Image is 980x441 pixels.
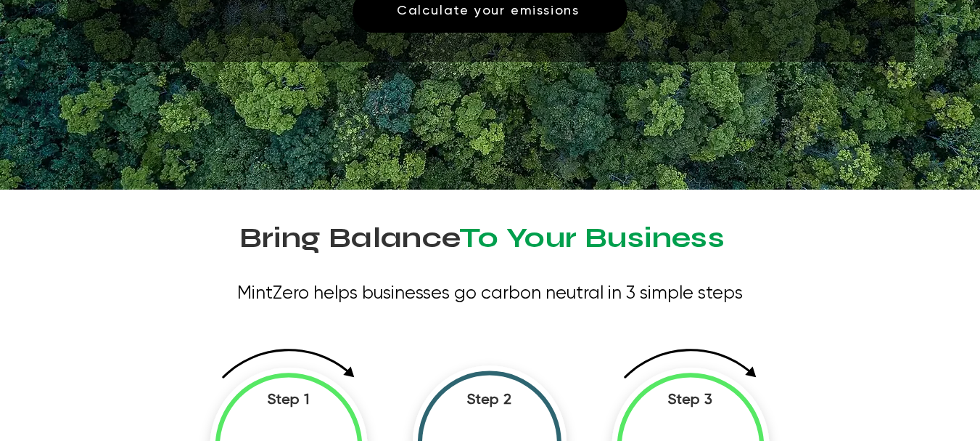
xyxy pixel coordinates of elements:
span: Step 3 [668,393,713,408]
span: MintZero helps businesses go carbon neutral in 3 simple steps [237,285,743,303]
span: Calculate your emissions [397,3,580,19]
span: Step 2 [467,393,512,408]
span: Bring Balance [239,220,459,255]
span: To Your Business [459,220,725,255]
span: Step 1 [268,393,310,408]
